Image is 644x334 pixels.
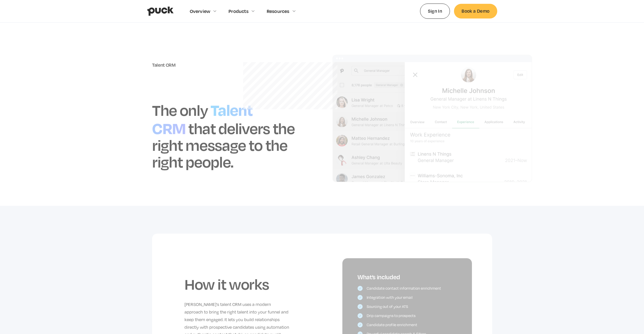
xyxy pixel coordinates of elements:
[420,4,450,18] a: Sign In
[190,8,211,14] div: Overview
[454,4,497,18] a: Book a Demo
[267,8,289,14] div: Resources
[367,295,412,300] div: Integration with your email
[359,314,361,317] img: Checkmark icon
[358,273,457,281] div: What’s included
[152,100,208,119] h1: The only
[359,305,361,307] img: Checkmark icon
[184,275,290,293] h2: How it works
[152,119,295,171] h1: that delivers the right message to the right people.
[152,62,312,68] div: Talent CRM
[228,8,248,14] div: Products
[359,324,361,326] img: Checkmark icon
[367,304,408,309] div: Sourcing out of your ATS
[367,313,416,318] div: Drip campaigns to prospects
[359,287,361,289] img: Checkmark icon
[152,98,253,138] h1: Talent CRM
[359,296,361,298] img: Checkmark icon
[367,322,417,327] div: Candidate profile enrichment
[367,286,441,290] div: Candidate contact information enrichment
